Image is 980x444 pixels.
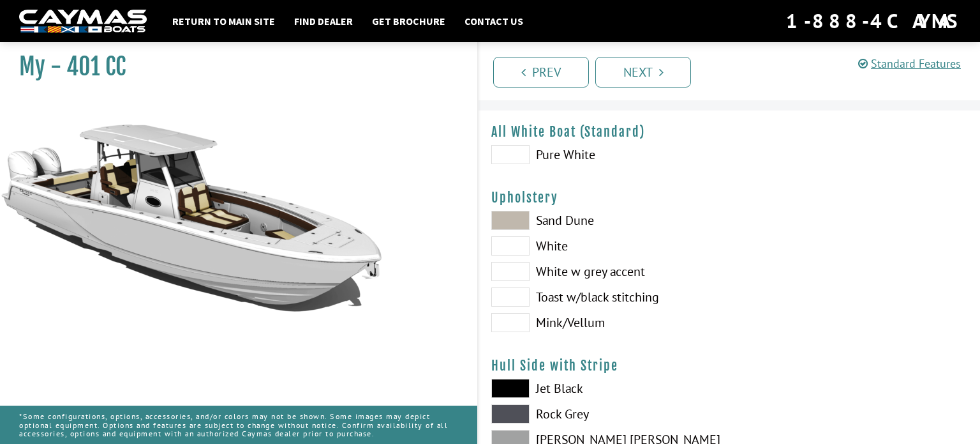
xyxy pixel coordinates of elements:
label: Jet Black [491,379,716,398]
label: White [491,236,716,256]
label: Mink/Vellum [491,313,716,332]
label: Rock Grey [491,404,716,424]
a: Standard Features [858,56,961,71]
a: Prev [493,57,589,88]
h4: Upholstery [491,190,967,206]
img: white-logo-c9c8dbefe5ff5ceceb0f0178aa75bf4bb51f6bca0971e226c86eb53dfe498488.png [19,10,147,33]
p: *Some configurations, options, accessories, and/or colors may not be shown. Some images may depic... [19,406,458,444]
a: Next [595,57,691,88]
h1: My - 401 CC [19,52,445,81]
h4: Hull Side with Stripe [491,358,967,374]
a: Contact Us [458,13,530,29]
div: 1-888-4CAYMAS [786,7,961,35]
a: Get Brochure [366,13,452,29]
h4: All White Boat (Standard) [491,124,967,140]
label: Sand Dune [491,211,716,230]
label: Toast w/black stitching [491,287,716,307]
label: White w grey accent [491,262,716,281]
a: Find Dealer [288,13,359,29]
ul: Pagination [490,55,980,88]
a: Return to main site [166,13,281,29]
label: Pure White [491,145,716,164]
